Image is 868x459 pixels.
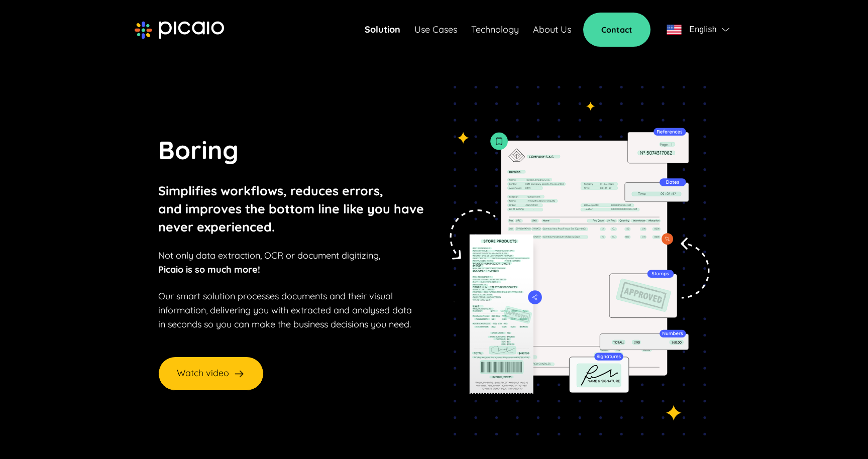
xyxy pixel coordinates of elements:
a: Contact [583,13,650,47]
p: Simplifies workflows, reduces errors, and improves the bottom line like you have never experienced. [158,182,424,236]
span: Boring [158,134,239,166]
a: Solution [365,23,400,37]
img: flag [667,25,682,35]
a: Use Cases [414,23,457,37]
button: Watch video [158,357,264,391]
button: flagEnglishflag [663,20,733,40]
img: arrow-right [233,368,245,380]
span: Not only data extraction, OCR or document digitizing, [158,250,380,261]
p: Our smart solution processes documents and their visual information, delivering you with extracte... [158,289,412,331]
img: tedioso-img [440,86,710,435]
a: Technology [471,23,519,37]
span: English [689,23,717,37]
img: flag [722,28,729,32]
a: About Us [533,23,571,37]
img: picaio-logo [135,21,224,39]
strong: Picaio is so much more! [158,264,260,275]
